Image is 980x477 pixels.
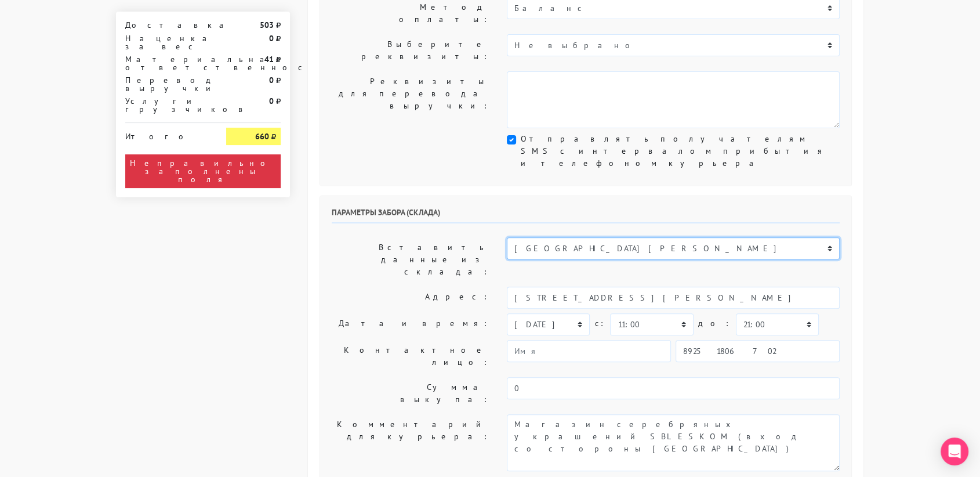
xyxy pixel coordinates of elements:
[264,54,274,64] strong: 41
[594,313,605,334] label: c:
[323,287,498,309] label: Адрес:
[117,34,217,50] div: Наценка за вес
[323,237,498,282] label: Вставить данные из склада:
[323,71,498,128] label: Реквизиты для перевода выручки:
[125,154,281,188] div: Неправильно заполнены поля
[117,21,217,29] div: Доставка
[323,340,498,373] label: Контактное лицо:
[507,340,671,362] input: Имя
[117,76,217,92] div: Перевод выручки
[332,208,840,223] h6: Параметры забора (склада)
[676,340,840,362] input: Телефон
[941,438,968,465] div: Open Intercom Messenger
[269,75,274,85] strong: 0
[255,131,269,142] strong: 660
[117,55,217,71] div: Материальная ответственность
[323,377,498,410] label: Сумма выкупа:
[323,313,498,335] label: Дата и время:
[698,313,731,334] label: до:
[323,414,498,471] label: Комментарий для курьера:
[323,34,498,67] label: Выберите реквизиты:
[260,20,274,30] strong: 503
[269,96,274,106] strong: 0
[269,33,274,44] strong: 0
[125,128,209,140] div: Итого
[117,97,217,113] div: Услуги грузчиков
[521,133,840,169] label: Отправлять получателям SMS с интервалом прибытия и телефоном курьера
